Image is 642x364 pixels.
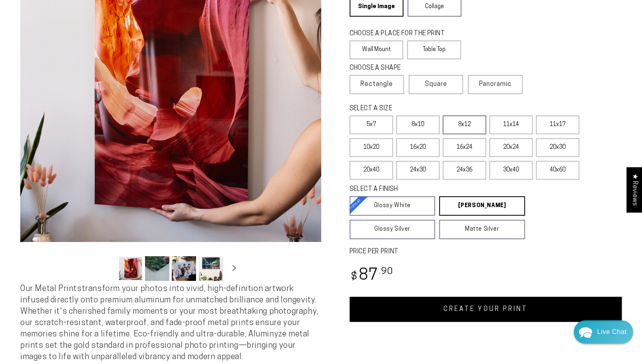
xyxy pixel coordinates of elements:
label: 11x14 [489,116,533,134]
a: Glossy White [350,196,435,216]
legend: SELECT A FINISH [350,185,505,194]
label: PRICE PER PRINT [350,247,622,257]
div: Click to open Judge.me floating reviews tab [627,167,642,212]
sup: .90 [379,267,393,276]
button: Load image 1 in gallery view [118,256,143,281]
a: Glossy Silver [350,220,435,239]
label: 8x12 [443,116,486,134]
button: Load image 4 in gallery view [198,256,223,281]
label: 5x7 [350,116,393,134]
label: 20x30 [536,138,579,157]
span: Rectangle [360,79,393,89]
div: Contact Us Directly [597,320,627,344]
a: [PERSON_NAME] [439,196,525,216]
label: Wall Mount [350,41,403,59]
label: 10x20 [350,138,393,157]
bdi: 87 [350,268,394,284]
label: 16x24 [443,138,486,157]
label: 30x40 [489,161,533,180]
label: 11x17 [536,116,579,134]
a: Matte Silver [439,220,525,239]
span: $ [351,272,358,283]
label: 20x24 [489,138,533,157]
span: Panoramic [479,81,512,88]
label: 8x10 [396,116,439,134]
label: 20x40 [350,161,393,180]
label: Table Top [407,41,461,59]
legend: SELECT A SIZE [350,104,510,113]
label: 24x30 [396,161,439,180]
button: Load image 3 in gallery view [172,256,196,281]
legend: CHOOSE A PLACE FOR THE PRINT [350,29,454,39]
button: Slide right [225,260,243,278]
div: Chat widget toggle [574,320,633,344]
span: Square [425,79,447,89]
label: 16x20 [396,138,439,157]
button: Slide left [98,260,116,278]
button: Load image 2 in gallery view [145,256,169,281]
label: 24x36 [443,161,486,180]
span: Our Metal Prints transform your photos into vivid, high-definition artwork infused directly onto ... [20,285,318,361]
a: CREATE YOUR PRINT [350,297,622,322]
legend: CHOOSE A SHAPE [350,64,455,73]
label: 40x60 [536,161,579,180]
